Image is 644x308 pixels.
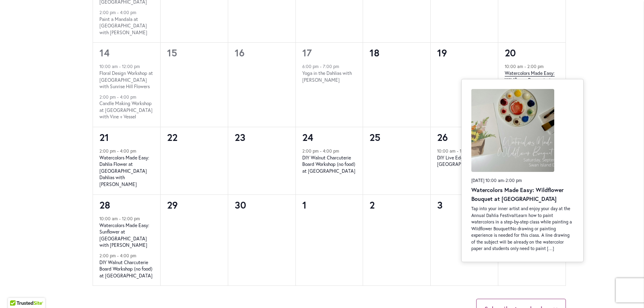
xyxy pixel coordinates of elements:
[471,178,522,183] time: -
[99,10,116,15] time: 2:00 pm
[119,216,121,221] span: -
[505,70,555,90] a: Watercolors Made Easy: Wildflower Bouquet at [GEOGRAPHIC_DATA]
[437,155,485,168] a: DIY Live Edge Mirror at [GEOGRAPHIC_DATA]
[235,131,246,144] time: 23
[471,186,563,203] a: Watercolors Made Easy: Wildflower Bouquet at [GEOGRAPHIC_DATA]
[457,148,458,154] span: -
[117,148,119,154] span: -
[235,198,246,211] time: 30
[302,131,313,144] a: 24
[117,253,119,258] span: -
[323,148,339,154] time: 4:00 pm
[99,148,116,154] time: 2:00 pm
[320,148,322,154] span: -
[369,46,380,59] time: 18
[99,253,116,258] time: 2:00 pm
[320,64,322,70] span: -
[119,64,121,70] span: -
[471,89,554,172] img: 25cdfb0fdae5fac2d41c26229c463054
[99,46,109,59] a: 14
[302,198,307,211] time: 1
[437,198,443,211] time: 3
[437,148,456,154] time: 10:00 am
[120,94,136,100] time: 4:00 pm
[323,64,339,70] time: 7:00 pm
[122,64,140,70] time: 12:00 pm
[506,178,522,183] span: 2:00 pm
[117,94,119,100] span: -
[302,64,319,70] time: 6:00 pm
[99,70,153,90] a: Floral Design Workshop at [GEOGRAPHIC_DATA] with Sunrise Hill Flowers
[120,148,136,154] time: 4:00 pm
[117,10,119,15] span: -
[167,46,177,59] time: 15
[99,64,118,70] time: 10:00 am
[369,198,375,211] time: 2
[460,148,478,154] time: 12:00 pm
[369,131,380,144] time: 25
[6,279,29,302] iframe: Launch Accessibility Center
[302,155,355,174] a: DIY Walnut Charcuterie Board Workshop (no food) at [GEOGRAPHIC_DATA]
[235,46,245,59] time: 16
[505,46,516,59] a: 20
[437,131,448,144] a: 26
[99,100,153,120] a: Candle Making Workshop at [GEOGRAPHIC_DATA] with Vine + Vessel
[524,64,526,70] span: -
[120,253,136,258] time: 4:00 pm
[505,64,523,70] time: 10:00 am
[99,155,149,188] a: Watercolors Made Easy: Dahlia Flower at [GEOGRAPHIC_DATA] Dahlias with [PERSON_NAME]
[302,46,312,59] a: 17
[99,216,118,221] time: 10:00 am
[99,198,110,211] a: 28
[99,131,109,144] a: 21
[471,178,504,183] span: [DATE] 10:00 am
[99,259,153,279] a: DIY Walnut Charcuterie Board Workshop (no food) at [GEOGRAPHIC_DATA]
[302,70,352,83] a: Yoga in the Dahlias with [PERSON_NAME]
[99,94,116,100] time: 2:00 pm
[99,16,147,36] a: Paint a Mandala at [GEOGRAPHIC_DATA] with [PERSON_NAME]
[167,131,178,144] time: 22
[302,148,319,154] time: 2:00 pm
[471,205,574,252] p: Tap into your inner artist and enjoy your day at the Annual Dahlia Festival!Learn how to paint wa...
[167,198,178,211] time: 29
[527,64,544,70] time: 2:00 pm
[99,222,149,249] a: Watercolors Made Easy: Sunflower at [GEOGRAPHIC_DATA] with [PERSON_NAME]
[437,46,447,59] time: 19
[122,216,140,221] time: 12:00 pm
[120,10,136,15] time: 4:00 pm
